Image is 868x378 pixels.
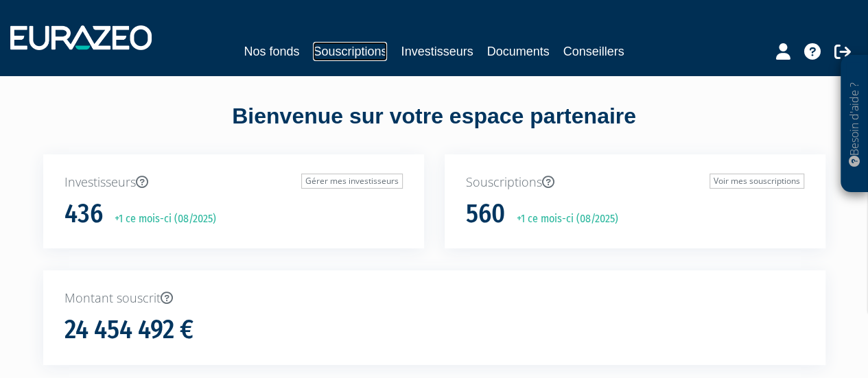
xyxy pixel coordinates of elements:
p: Souscriptions [466,174,804,191]
h1: 560 [466,200,505,228]
a: Souscriptions [313,42,387,61]
a: Investisseurs [401,42,473,61]
img: 1732889491-logotype_eurazeo_blanc_rvb.png [10,25,152,50]
a: Voir mes souscriptions [709,174,804,189]
a: Nos fonds [244,42,299,61]
div: Bienvenue sur votre espace partenaire [33,101,836,154]
a: Conseillers [563,42,624,61]
a: Gérer mes investisseurs [301,174,403,189]
p: Investisseurs [64,174,403,191]
p: Besoin d'aide ? [847,62,863,186]
p: Montant souscrit [64,290,804,307]
p: +1 ce mois-ci (08/2025) [507,211,618,227]
p: +1 ce mois-ci (08/2025) [105,211,216,227]
h1: 24 454 492 € [64,316,193,344]
a: Documents [487,42,550,61]
h1: 436 [64,200,103,228]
